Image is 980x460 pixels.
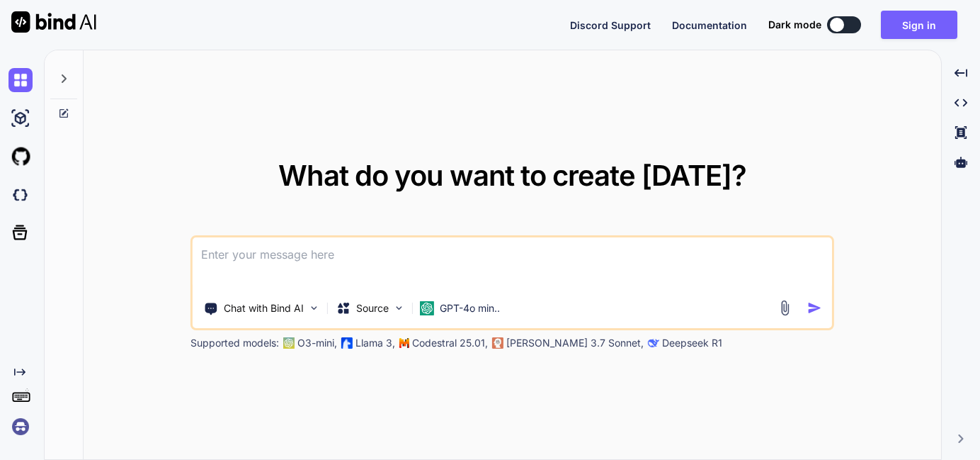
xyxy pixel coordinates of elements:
[297,336,337,350] p: O3-mini,
[283,337,295,349] img: GPT-4
[8,415,33,439] img: signin
[190,336,279,350] p: Supported models:
[662,336,722,350] p: Deepseek R1
[672,19,747,31] span: Documentation
[355,336,395,350] p: Llama 3,
[768,18,821,32] span: Dark mode
[8,106,33,130] img: ai-studio
[393,302,405,314] img: Pick Models
[570,18,651,33] button: Discord Support
[807,301,822,315] img: icon
[11,11,96,33] img: Bind AI
[8,68,33,92] img: chat
[412,336,488,350] p: Codestral 25.01,
[506,336,644,350] p: [PERSON_NAME] 3.7 Sonnet,
[420,301,434,315] img: GPT-4o mini
[8,183,33,207] img: darkCloudIdeIcon
[341,337,353,349] img: Llama2
[492,337,503,349] img: claude
[881,11,957,39] button: Sign in
[356,301,389,315] p: Source
[777,300,793,316] img: attachment
[308,302,320,314] img: Pick Tools
[570,19,651,31] span: Discord Support
[440,301,500,315] p: GPT-4o min..
[648,337,659,349] img: claude
[672,18,747,33] button: Documentation
[278,158,746,193] span: What do you want to create [DATE]?
[399,338,409,348] img: Mistral-AI
[224,301,304,315] p: Chat with Bind AI
[8,145,33,169] img: githubLight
